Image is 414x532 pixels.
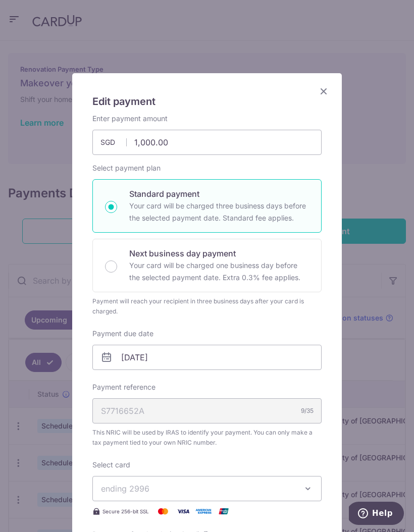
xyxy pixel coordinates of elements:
p: Your card will be charged three business days before the selected payment date. Standard fee appl... [129,200,309,224]
iframe: Opens a widget where you can find more information [349,502,404,527]
p: Standard payment [129,188,309,200]
label: Payment reference [92,382,156,392]
h5: Edit payment [92,93,322,110]
img: Visa [173,505,193,517]
div: Payment will reach your recipient in three business days after your card is charged. [92,296,322,316]
button: Close [318,85,330,97]
img: UnionPay [214,505,234,517]
input: 0.00 [92,130,322,155]
img: Mastercard [153,505,173,517]
p: Next business day payment [129,247,309,259]
img: American Express [193,505,214,517]
p: Your card will be charged one business day before the selected payment date. Extra 0.3% fee applies. [129,259,309,284]
label: Select card [92,460,130,470]
span: This NRIC will be used by IRAS to identify your payment. You can only make a tax payment tied to ... [92,428,322,448]
span: ending 2996 [101,484,149,494]
input: DD / MM / YYYY [92,345,322,370]
button: ending 2996 [92,476,322,501]
div: 9/35 [301,406,314,416]
span: Secure 256-bit SSL [102,507,149,515]
label: Enter payment amount [92,114,168,124]
label: Select payment plan [92,163,161,173]
span: SGD [100,137,127,147]
label: Payment due date [92,329,153,339]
